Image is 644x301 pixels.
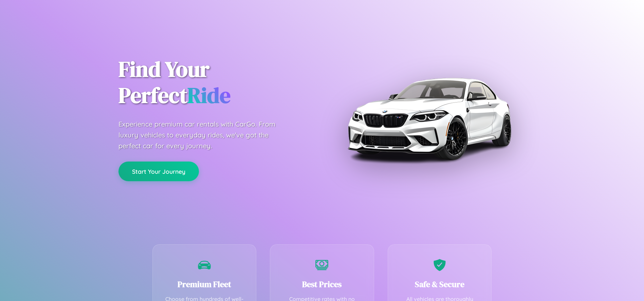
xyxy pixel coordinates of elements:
h3: Premium Fleet [163,279,246,290]
h3: Best Prices [280,279,364,290]
p: Experience premium car rentals with CarGo. From luxury vehicles to everyday rides, we've got the ... [118,119,288,151]
h3: Safe & Secure [398,279,481,290]
h1: Find Your Perfect [118,56,312,109]
img: Premium BMW car rental vehicle [344,34,514,204]
button: Start Your Journey [118,162,199,181]
span: Ride [187,80,231,110]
